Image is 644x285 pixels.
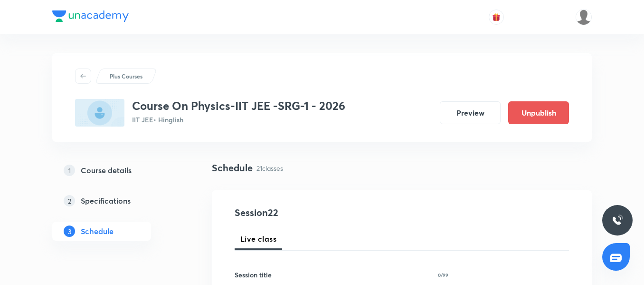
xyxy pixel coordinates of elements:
[576,9,592,25] img: Gopal Kumar
[240,233,276,245] span: Live class
[256,163,283,173] p: 21 classes
[235,270,272,280] h6: Session title
[75,99,124,127] img: CECF0A6C-7E54-4C30-8958-5B3A6C9CC23C_plus.png
[81,165,132,176] h5: Course details
[81,195,131,206] h5: Specifications
[489,10,504,25] button: avatar
[64,165,75,176] p: 1
[52,10,129,22] img: Company Logo
[110,72,142,80] p: Plus Courses
[212,161,253,175] h4: Schedule
[81,226,114,237] h5: Schedule
[440,101,501,124] button: Preview
[612,215,623,226] img: ttu
[492,13,501,21] img: avatar
[52,10,129,24] a: Company Logo
[64,195,75,206] p: 2
[64,226,75,237] p: 3
[132,115,345,125] p: IIT JEE • Hinglish
[52,161,181,180] a: 1Course details
[438,273,448,277] p: 0/99
[52,191,181,210] a: 2Specifications
[132,99,345,113] h3: Course On Physics-IIT JEE -SRG-1 - 2026
[235,206,408,220] h4: Session 22
[508,101,569,124] button: Unpublish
